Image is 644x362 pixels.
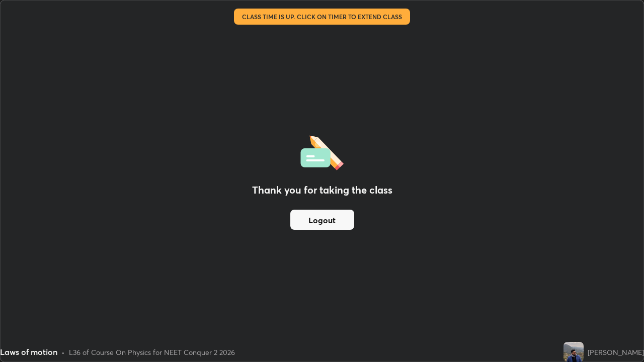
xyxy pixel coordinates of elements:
img: 32457bb2dde54d7ea7c34c8e2a2521d0.jpg [563,342,584,362]
div: [PERSON_NAME] [588,347,644,357]
div: L36 of Course On Physics for NEET Conquer 2 2026 [69,347,235,357]
div: • [61,347,65,357]
img: offlineFeedback.1438e8b3.svg [300,132,344,170]
h2: Thank you for taking the class [252,183,392,198]
button: Logout [290,210,354,230]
